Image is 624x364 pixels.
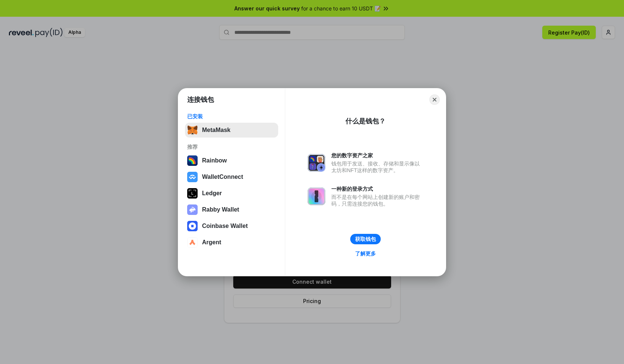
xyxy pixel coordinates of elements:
[202,239,221,246] div: Argent
[331,160,423,174] div: 钱包用于发送、接收、存储和显示像以太坊和NFT这样的数字资产。
[202,174,243,180] div: WalletConnect
[185,202,278,217] button: Rabby Wallet
[429,94,440,105] button: Close
[202,157,227,164] div: Rainbow
[185,153,278,168] button: Rainbow
[187,155,198,166] img: svg+xml,%3Csvg%20width%3D%22120%22%20height%3D%22120%22%20viewBox%3D%220%200%20120%20120%22%20fil...
[355,250,376,257] div: 了解更多
[345,117,386,126] div: 什么是钱包？
[185,219,278,233] button: Coinbase Wallet
[185,123,278,138] button: MetaMask
[187,125,198,135] img: svg+xml,%3Csvg%20fill%3D%22none%22%20height%3D%2233%22%20viewBox%3D%220%200%2035%2033%22%20width%...
[308,187,325,205] img: svg+xml,%3Csvg%20xmlns%3D%22http%3A%2F%2Fwww.w3.org%2F2000%2Fsvg%22%20fill%3D%22none%22%20viewBox...
[331,194,423,207] div: 而不是在每个网站上创建新的账户和密码，只需连接您的钱包。
[187,172,198,182] img: svg+xml,%3Csvg%20width%3D%2228%22%20height%3D%2228%22%20viewBox%3D%220%200%2028%2028%22%20fill%3D...
[187,188,198,199] img: svg+xml,%3Csvg%20xmlns%3D%22http%3A%2F%2Fwww.w3.org%2F2000%2Fsvg%22%20width%3D%2228%22%20height%3...
[308,154,325,172] img: svg+xml,%3Csvg%20xmlns%3D%22http%3A%2F%2Fwww.w3.org%2F2000%2Fsvg%22%20fill%3D%22none%22%20viewBox...
[185,170,278,184] button: WalletConnect
[187,237,198,248] img: svg+xml,%3Csvg%20width%3D%2228%22%20height%3D%2228%22%20viewBox%3D%220%200%2028%2028%22%20fill%3D...
[202,190,222,197] div: Ledger
[331,152,423,159] div: 您的数字资产之家
[187,144,276,150] div: 推荐
[187,221,198,231] img: svg+xml,%3Csvg%20width%3D%2228%22%20height%3D%2228%22%20viewBox%3D%220%200%2028%2028%22%20fill%3D...
[202,223,248,229] div: Coinbase Wallet
[185,186,278,201] button: Ledger
[202,206,239,213] div: Rabby Wallet
[350,234,381,244] button: 获取钱包
[185,235,278,250] button: Argent
[187,95,214,104] h1: 连接钱包
[202,127,230,133] div: MetaMask
[187,204,198,215] img: svg+xml,%3Csvg%20xmlns%3D%22http%3A%2F%2Fwww.w3.org%2F2000%2Fsvg%22%20fill%3D%22none%22%20viewBox...
[187,113,276,120] div: 已安装
[351,249,380,258] a: 了解更多
[355,236,376,242] div: 获取钱包
[331,186,423,192] div: 一种新的登录方式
